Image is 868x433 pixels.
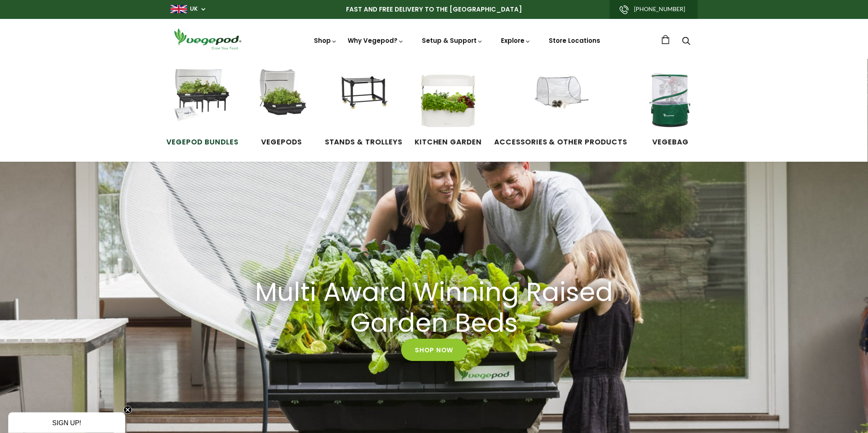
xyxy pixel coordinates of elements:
a: Multi Award Winning Raised Garden Beds [239,277,630,339]
img: gb_large.png [171,5,187,13]
a: Store Locations [549,36,601,45]
span: Kitchen Garden [415,137,482,148]
a: Setup & Support [422,36,483,45]
span: Vegepods [251,137,313,148]
a: Explore [501,36,531,45]
h2: Multi Award Winning Raised Garden Beds [249,277,620,339]
span: Accessories & Other Products [494,137,627,148]
button: Close teaser [124,406,132,414]
a: Why Vegepod? [348,36,404,45]
div: SIGN UP!Close teaser [8,412,125,433]
img: Kitchen Garden [417,69,479,131]
img: Vegepod [171,27,245,51]
a: UK [190,5,198,13]
img: Accessories & Other Products [530,69,592,131]
a: Search [682,37,690,46]
img: VegeBag [640,69,702,131]
img: Stands & Trolleys [333,69,395,131]
span: SIGN UP! [52,419,81,426]
span: Stands & Trolleys [325,137,402,148]
a: Accessories & Other Products [494,69,627,147]
a: Stands & Trolleys [325,69,402,147]
span: Vegepod Bundles [166,137,238,148]
a: Shop Now [401,339,468,361]
a: VegeBag [640,69,702,147]
a: Vegepod Bundles [166,69,238,147]
a: Shop [314,36,337,68]
img: Vegepod Bundles [171,69,233,131]
img: Raised Garden Kits [251,69,313,131]
a: Vegepods [251,69,313,147]
a: Kitchen Garden [415,69,482,147]
span: VegeBag [640,137,702,148]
